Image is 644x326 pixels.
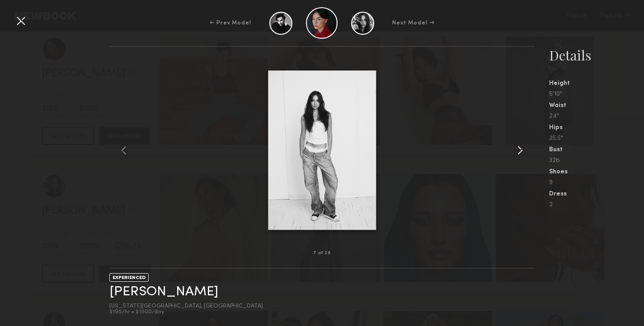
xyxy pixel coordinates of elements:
div: Height [549,80,644,87]
div: ← Prev Model [210,19,251,27]
div: 9 [549,180,644,186]
div: 7 of 28 [313,251,330,256]
div: Bust [549,147,644,153]
div: 35.5" [549,135,644,142]
div: Next Model → [392,19,434,27]
div: Details [549,46,644,64]
div: 5'10" [549,91,644,98]
div: [US_STATE][GEOGRAPHIC_DATA], [GEOGRAPHIC_DATA] [109,303,263,309]
div: 32b [549,158,644,164]
div: Shoes [549,169,644,175]
div: 24" [549,113,644,120]
div: 2 [549,202,644,208]
div: Waist [549,102,644,109]
a: [PERSON_NAME] [109,285,218,299]
div: Dress [549,191,644,197]
div: Hips [549,125,644,131]
div: $195/hr • $1500/day [109,309,263,315]
div: EXPERIENCED [109,273,149,282]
